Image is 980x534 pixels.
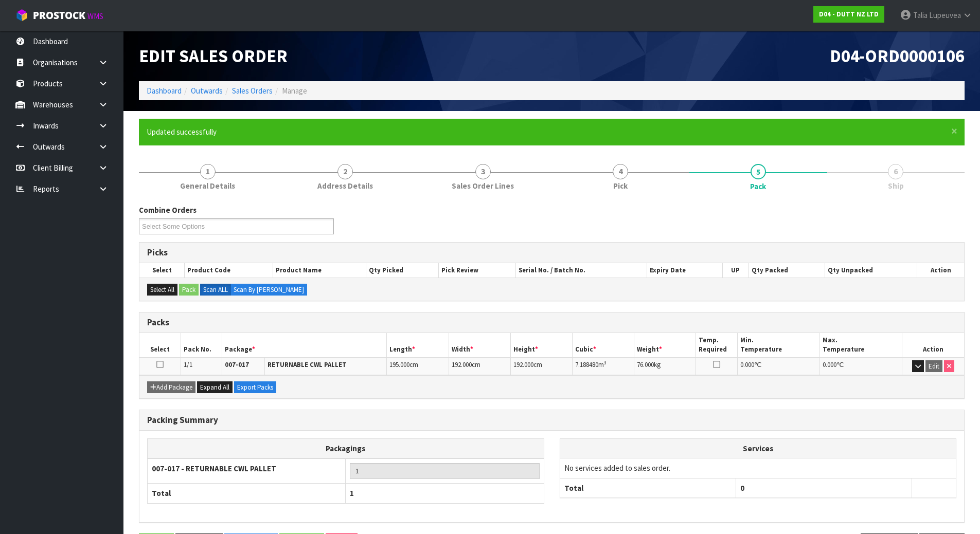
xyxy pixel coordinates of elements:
span: Updated successfully [147,127,217,137]
span: General Details [180,180,235,191]
th: Width [449,333,510,357]
th: Temp. Required [696,333,737,357]
img: cube-alt.png [15,9,28,22]
strong: 007-017 [225,360,249,369]
h3: Picks [147,248,956,257]
span: 6 [888,164,903,179]
span: D04-ORD0000106 [830,45,965,67]
strong: D04 - DUTT NZ LTD [819,10,879,19]
th: Qty Unpacked [825,263,917,278]
span: 5 [751,164,766,179]
th: Height [510,333,572,357]
span: 0 [740,483,744,493]
th: Packagings [148,438,544,458]
button: Pack [179,284,199,296]
span: 1 [350,488,354,498]
span: 3 [475,164,491,179]
td: cm [387,357,449,375]
a: D04 - DUTT NZ LTD [813,6,884,23]
button: Edit [925,360,942,373]
th: Action [902,333,964,357]
td: kg [634,357,696,375]
h3: Packs [147,318,956,327]
span: × [951,124,957,138]
th: Action [917,263,964,278]
th: Length [387,333,449,357]
span: Pick [613,180,628,191]
span: 192.000 [452,360,472,369]
th: Product Name [273,263,366,278]
td: m [573,357,634,375]
td: ℃ [819,357,902,375]
th: Qty Packed [749,263,825,278]
label: Combine Orders [139,205,197,215]
span: 1/1 [184,360,192,369]
th: Weight [634,333,696,357]
button: Add Package [147,381,195,394]
span: Edit Sales Order [139,45,288,67]
td: No services added to sales order. [560,458,956,478]
th: Product Code [185,263,273,278]
span: 1 [200,164,216,179]
button: Export Packs [234,381,276,394]
label: Scan ALL [200,284,231,296]
th: Qty Picked [366,263,439,278]
span: Pack [750,181,766,192]
span: Sales Order Lines [452,180,514,191]
a: Sales Orders [232,86,273,96]
th: Expiry Date [647,263,723,278]
th: Cubic [573,333,634,357]
th: UP [722,263,749,278]
span: 0.000 [740,360,754,369]
th: Min. Temperature [737,333,819,357]
span: 76.000 [637,360,654,369]
label: Scan By [PERSON_NAME] [230,284,307,296]
span: 2 [337,164,353,179]
th: Pack No. [181,333,222,357]
span: Ship [888,180,904,191]
span: Lupeuvea [929,10,961,20]
small: WMS [87,11,103,21]
span: 4 [613,164,628,179]
span: Talia [913,10,928,20]
span: Address Details [317,180,373,191]
th: Select [139,333,181,357]
a: Outwards [191,86,223,96]
span: 0.000 [823,360,836,369]
span: Expand All [200,383,229,392]
span: 7.188480 [575,360,598,369]
span: 192.000 [513,360,533,369]
th: Serial No. / Batch No. [516,263,647,278]
td: cm [510,357,572,375]
span: ProStock [33,9,85,22]
th: Select [139,263,185,278]
span: 195.000 [389,360,409,369]
button: Expand All [197,381,233,394]
th: Total [148,484,346,503]
h3: Packing Summary [147,415,956,425]
th: Total [560,478,736,498]
strong: RETURNABLE CWL PALLET [268,360,347,369]
th: Services [560,439,956,458]
td: ℃ [737,357,819,375]
th: Package [222,333,387,357]
span: Manage [282,86,307,96]
td: cm [449,357,510,375]
th: Pick Review [439,263,516,278]
button: Select All [147,284,177,296]
sup: 3 [604,359,607,366]
strong: 007-017 - RETURNABLE CWL PALLET [152,464,276,473]
th: Max. Temperature [819,333,902,357]
a: Dashboard [147,86,182,96]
